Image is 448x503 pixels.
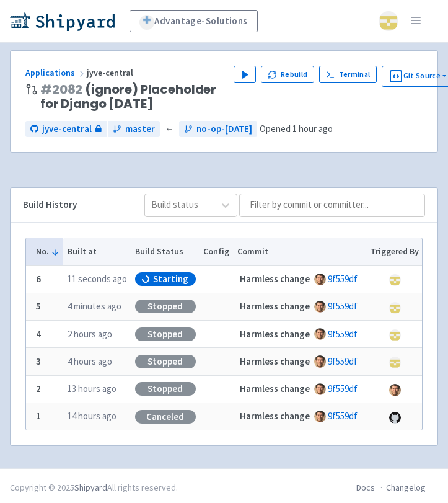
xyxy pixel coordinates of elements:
a: Shipyard [74,482,107,493]
strong: Harmless change [240,410,310,422]
time: 1 hour ago [292,123,333,135]
time: 4 hours ago [68,355,112,367]
div: Stopped [135,382,196,396]
div: Build History [23,198,125,212]
b: 3 [36,355,41,367]
a: Advantage-Solutions [130,10,258,32]
div: Copyright © 2025 All rights reserved. [10,481,178,494]
th: Built at [63,238,131,265]
time: 2 hours ago [68,328,112,340]
strong: Harmless change [240,300,310,312]
strong: Harmless change [240,355,310,367]
th: Triggered By [367,238,423,265]
a: Applications [25,67,87,78]
span: jyve-central [42,122,92,136]
button: Play [234,66,256,83]
b: 5 [36,300,41,312]
span: Opened [260,123,333,135]
span: Starting [153,273,188,285]
div: Canceled [135,410,196,424]
b: 2 [36,383,41,394]
a: 9f559df [328,355,358,367]
th: Commit [234,238,367,265]
span: ← [165,122,174,136]
time: 4 minutes ago [68,300,121,312]
b: 6 [36,273,41,285]
b: 4 [36,328,41,340]
span: master [125,122,155,136]
a: no-op-[DATE] [179,121,257,138]
strong: Harmless change [240,383,310,394]
div: Stopped [135,355,196,368]
a: master [108,121,160,138]
div: Stopped [135,300,196,313]
time: 11 seconds ago [68,273,127,285]
img: Shipyard logo [10,11,115,31]
th: Config [200,238,234,265]
b: 1 [36,410,41,422]
span: jyve-central [87,67,135,78]
strong: Harmless change [240,328,310,340]
a: 9f559df [328,328,358,340]
a: 9f559df [328,273,358,285]
time: 14 hours ago [68,410,116,422]
button: No. [36,245,59,258]
a: Changelog [386,482,426,493]
span: no-op-[DATE] [196,122,252,136]
strong: Harmless change [240,273,310,285]
a: 9f559df [328,300,358,312]
a: 9f559df [328,410,358,422]
span: (ignore) Placeholder for Django [DATE] [40,82,224,111]
a: Terminal [319,66,377,83]
a: #2082 [40,81,82,98]
th: Build Status [131,238,200,265]
input: Filter by commit or committer... [239,194,425,217]
time: 13 hours ago [68,383,116,394]
a: 9f559df [328,383,358,394]
a: jyve-central [25,121,107,138]
button: Rebuild [261,66,314,83]
div: Stopped [135,327,196,341]
a: Docs [356,482,375,493]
